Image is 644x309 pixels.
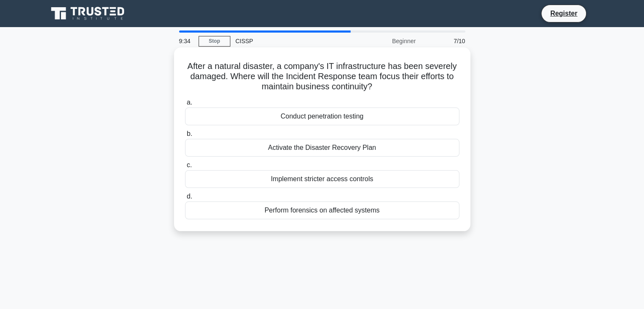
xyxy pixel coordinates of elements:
[187,161,192,168] span: c.
[545,8,582,19] a: Register
[187,130,192,137] span: b.
[230,33,347,50] div: CISSP
[185,108,459,125] div: Conduct penetration testing
[185,170,459,188] div: Implement stricter access controls
[174,33,199,50] div: 9:34
[184,61,460,92] h5: After a natural disaster, a company's IT infrastructure has been severely damaged. Where will the...
[187,99,192,106] span: a.
[185,201,459,219] div: Perform forensics on affected systems
[185,139,459,157] div: Activate the Disaster Recovery Plan
[347,33,421,50] div: Beginner
[421,33,470,50] div: 7/10
[199,36,230,47] a: Stop
[187,193,192,200] span: d.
